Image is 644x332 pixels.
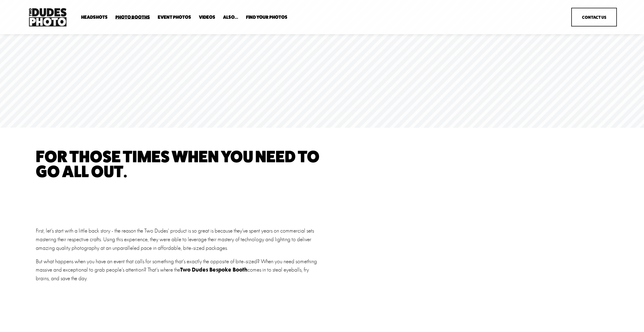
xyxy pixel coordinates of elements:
a: folder dropdown [115,14,150,20]
a: Event Photos [158,14,191,20]
span: Headshots [81,15,108,20]
p: But what happens when you have an event that calls for something that’s exactly the opposite of b... [36,257,320,283]
a: Contact Us [571,8,617,27]
a: folder dropdown [81,14,108,20]
a: folder dropdown [246,14,287,20]
span: Find Your Photos [246,15,287,20]
img: Two Dudes Photo | Headshots, Portraits &amp; Photo Booths [27,7,68,28]
p: First, let’s start with a little back story - the reason the Two Dudes’ product is so great is be... [36,227,320,252]
span: Also... [223,15,238,20]
strong: Two Dudes Bespoke Booth [180,266,247,273]
a: Videos [199,14,215,20]
a: folder dropdown [223,14,238,20]
h1: for those times when you need to go all out. [36,149,320,179]
span: Photo Booths [115,15,150,20]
